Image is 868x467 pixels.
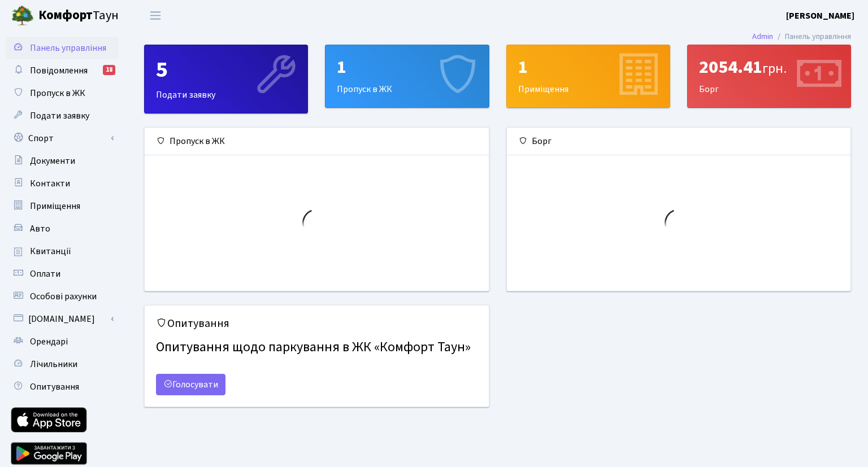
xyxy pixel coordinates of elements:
[6,150,119,172] a: Документи
[6,240,119,263] a: Квитанції
[325,45,488,107] div: Пропуск в ЖК
[6,330,119,353] a: Орендарі
[145,128,489,155] div: Пропуск в ЖК
[735,25,868,49] nav: breadcrumb
[30,42,106,54] span: Панель управління
[144,45,308,114] a: 5Подати заявку
[786,9,854,23] a: [PERSON_NAME]
[30,177,70,190] span: Контакти
[103,65,115,75] div: 18
[506,45,670,108] a: 1Приміщення
[325,45,489,108] a: 1Пропуск в ЖК
[30,268,60,280] span: Оплати
[30,222,50,235] span: Авто
[156,374,225,395] a: Голосувати
[30,64,88,77] span: Повідомлення
[141,6,170,25] button: Переключити навігацію
[752,30,773,42] a: Admin
[11,5,34,27] img: logo.png
[30,110,89,122] span: Подати заявку
[30,87,85,99] span: Пропуск в ЖК
[6,263,119,285] a: Оплати
[6,104,119,127] a: Подати заявку
[145,45,307,113] div: Подати заявку
[6,59,119,82] a: Повідомлення18
[156,317,478,330] h5: Опитування
[6,172,119,195] a: Контакти
[38,6,119,25] span: Таун
[6,37,119,59] a: Панель управління
[699,56,839,78] div: 2054.41
[507,128,851,155] div: Борг
[30,200,80,212] span: Приміщення
[156,56,296,84] div: 5
[786,10,854,22] b: [PERSON_NAME]
[337,56,477,78] div: 1
[762,59,787,78] span: грн.
[6,127,119,150] a: Спорт
[30,245,71,257] span: Квитанції
[688,45,850,107] div: Борг
[507,45,670,107] div: Приміщення
[6,82,119,104] a: Пропуск в ЖК
[6,195,119,217] a: Приміщення
[6,376,119,398] a: Опитування
[6,285,119,308] a: Особові рахунки
[6,308,119,330] a: [DOMAIN_NAME]
[30,155,75,167] span: Документи
[38,6,93,24] b: Комфорт
[30,335,68,348] span: Орендарі
[30,290,97,303] span: Особові рахунки
[30,381,79,393] span: Опитування
[6,353,119,376] a: Лічильники
[156,335,478,360] h4: Опитування щодо паркування в ЖК «Комфорт Таун»
[30,358,77,370] span: Лічильники
[6,217,119,240] a: Авто
[518,56,658,78] div: 1
[773,30,851,43] li: Панель управління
